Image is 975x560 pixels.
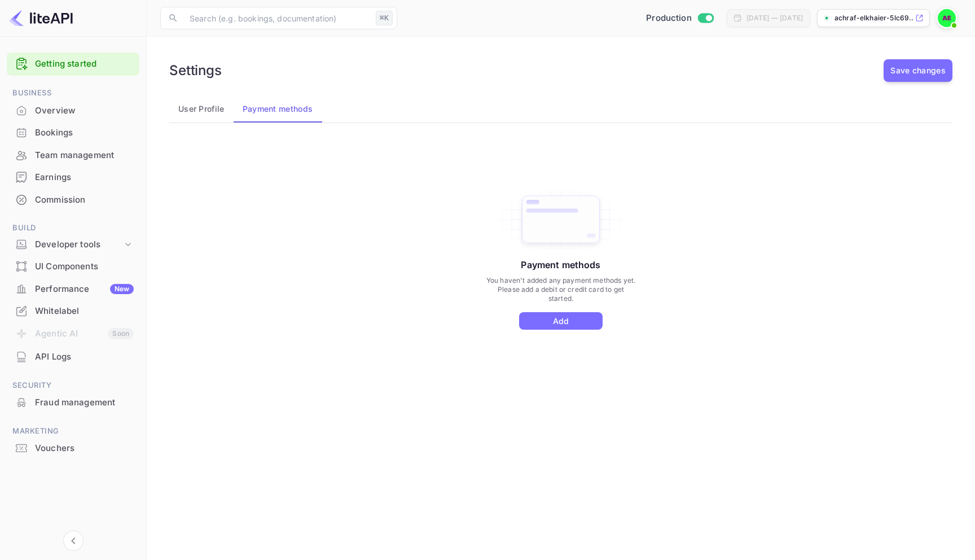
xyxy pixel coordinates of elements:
div: API Logs [35,351,134,364]
div: UI Components [7,256,139,278]
div: Earnings [35,171,134,184]
a: Fraud management [7,392,139,413]
a: Team management [7,145,139,165]
div: Fraud management [35,396,134,409]
div: Fraud management [7,392,139,414]
a: Overview [7,100,139,121]
button: Add [519,312,603,330]
div: API Logs [7,346,139,368]
span: Build [7,222,139,234]
div: Developer tools [35,238,122,251]
div: Commission [7,189,139,211]
button: Payment methods [234,95,322,123]
a: Vouchers [7,438,139,458]
a: API Logs [7,346,139,367]
div: Earnings [7,167,139,189]
a: Whitelabel [7,300,139,321]
a: UI Components [7,256,139,277]
input: Search (e.g. bookings, documentation) [183,7,371,29]
span: Business [7,87,139,99]
div: Overview [35,104,134,117]
div: Developer tools [7,235,139,255]
div: ⌘K [376,11,393,25]
div: Switch to Sandbox mode [642,12,718,25]
span: Marketing [7,425,139,438]
div: New [110,284,134,294]
p: You haven't added any payment methods yet. Please add a debit or credit card to get started. [485,276,636,303]
div: Vouchers [7,438,139,460]
div: Bookings [7,122,139,144]
div: [DATE] — [DATE] [746,13,803,23]
img: LiteAPI logo [9,9,73,27]
div: Bookings [35,126,134,139]
span: Production [646,12,692,25]
button: User Profile [169,95,234,123]
a: Commission [7,189,139,210]
div: Whitelabel [35,305,134,318]
div: PerformanceNew [7,278,139,300]
a: PerformanceNew [7,278,139,299]
div: Team management [7,145,139,167]
div: account-settings tabs [169,95,952,123]
div: Performance [35,283,134,296]
div: UI Components [35,260,134,273]
p: achraf-elkhaier-5lc69.... [835,13,913,23]
div: Overview [7,100,139,122]
div: Commission [35,194,134,207]
a: Earnings [7,167,139,187]
div: Whitelabel [7,300,139,322]
h6: Settings [169,62,222,78]
img: achraf elkhaier [938,9,956,27]
p: Payment methods [521,258,600,272]
a: Bookings [7,122,139,143]
button: Save changes [884,59,952,82]
div: Getting started [7,53,139,76]
div: Team management [35,149,134,162]
img: Add Card [492,187,630,252]
div: Vouchers [35,442,134,455]
button: Collapse navigation [63,531,84,551]
a: Getting started [35,58,134,71]
span: Security [7,379,139,392]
